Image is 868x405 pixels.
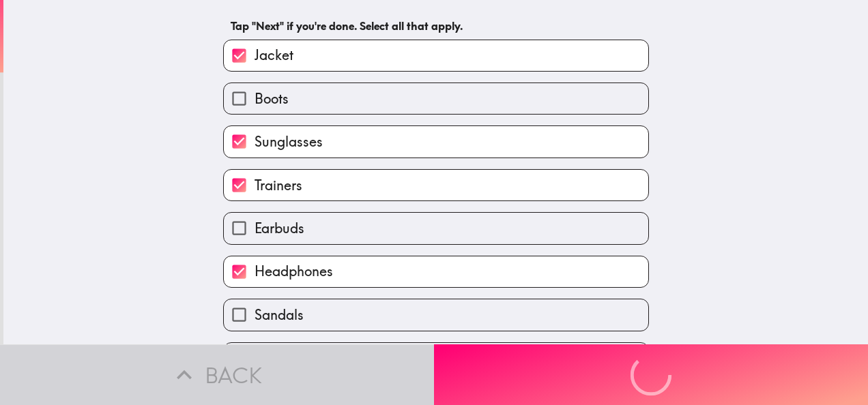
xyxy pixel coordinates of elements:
[224,83,648,114] button: Boots
[231,18,641,33] h6: Tap "Next" if you're done. Select all that apply.
[224,256,648,287] button: Headphones
[255,262,333,281] span: Headphones
[255,305,304,325] span: Sandals
[224,40,648,71] button: Jacket
[255,132,323,151] span: Sunglasses
[255,219,304,238] span: Earbuds
[255,46,293,65] span: Jacket
[255,89,289,108] span: Boots
[255,176,302,195] span: Trainers
[224,213,648,243] button: Earbuds
[224,170,648,200] button: Trainers
[224,126,648,157] button: Sunglasses
[224,299,648,330] button: Sandals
